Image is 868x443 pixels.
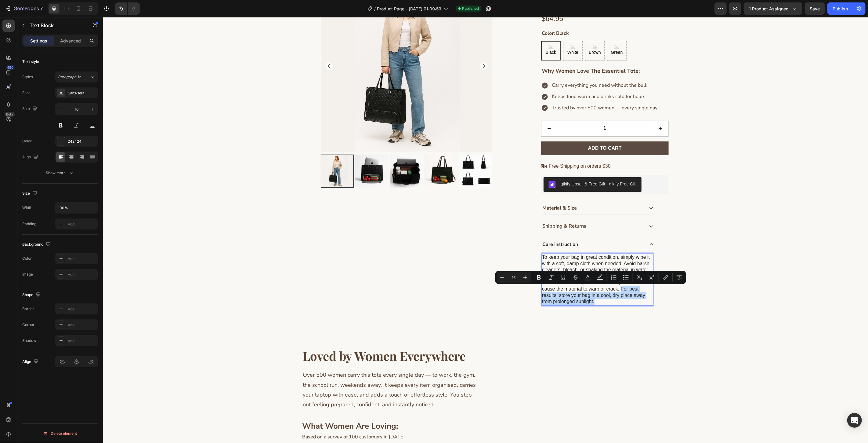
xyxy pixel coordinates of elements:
[441,160,539,175] button: qikify Upsell & Free Gift - qikify Free Gift
[22,429,98,438] button: Delete element
[6,65,15,70] div: 450
[439,236,551,288] div: Rich Text Editor. Editing area: main
[495,271,686,284] div: Editor contextual toolbar
[485,31,499,39] span: Brown
[60,38,81,44] p: Advanced
[68,338,96,344] div: Add...
[22,358,40,366] div: Align
[55,71,98,82] button: Paragraph 1*
[462,6,479,11] span: Published
[46,170,74,176] div: Show more
[5,112,15,117] div: Beta
[550,104,566,119] button: increment
[458,164,534,170] div: qikify Upsell & Free Gift - qikify Free Gift
[22,189,38,198] div: Size
[68,322,96,328] div: Add...
[454,104,550,119] input: quantity
[449,64,555,73] p: Carry everything you need without the bulk.
[68,306,96,312] div: Add...
[442,31,454,39] span: Black
[200,416,378,423] div: Based on a survey of 100 customers in [DATE]
[115,2,140,15] div: Undo/Redo
[68,272,96,277] div: Add...
[439,104,454,119] button: decrement
[810,6,820,11] span: Save
[43,430,77,437] div: Delete element
[847,413,862,428] div: Open Intercom Messenger
[58,74,81,80] span: Paragraph 1*
[438,11,467,21] legend: Color: Black
[439,206,483,212] p: Shipping & Returns
[56,202,98,213] input: Auto
[68,90,96,96] div: Sans-serif
[463,31,477,39] span: White
[68,139,96,144] div: 242424
[22,105,38,113] div: Size
[439,237,550,288] p: To keep your bag in great condition, simply wipe it with a soft, damp cloth when needed. Avoid ha...
[438,124,566,138] button: Add to cart
[22,306,34,312] div: Border
[749,5,789,12] span: 1 product assigned
[22,338,36,343] div: Shadow
[68,221,96,227] div: Add...
[200,353,378,393] p: Over 500 women carry this tote every single day — to work, the gym, the school run, weekends away...
[833,5,848,12] div: Publish
[22,291,42,299] div: Shape
[374,5,376,12] span: /
[22,167,98,178] button: Show more
[22,221,36,227] div: Padding
[200,331,363,347] strong: Loved by Women Everywhere
[30,38,47,44] p: Settings
[744,2,802,15] button: 1 product assigned
[2,2,45,15] button: 7
[22,153,39,161] div: Align
[827,2,853,15] button: Publish
[22,272,33,277] div: Image
[439,188,474,194] p: Material & Size
[68,256,96,262] div: Add...
[449,86,555,95] p: Trusted by over 500 women — every single day
[22,205,32,211] div: Width
[22,240,52,249] div: Background
[377,45,385,53] button: Carousel Next Arrow
[30,22,81,29] p: Text Block
[485,128,519,134] div: Add to cart
[22,90,30,96] div: Font
[200,403,378,415] h3: What Women Are Loving:
[22,322,34,328] div: Corner
[805,2,825,15] button: Save
[103,17,868,443] iframe: Design area
[22,59,39,64] div: Text style
[223,45,230,53] button: Carousel Back Arrow
[22,138,32,144] div: Color
[439,224,475,231] p: Care instruction
[507,31,521,39] span: Green
[22,256,32,261] div: Color
[436,330,558,391] video: Your browser does not support the video tag.
[446,145,511,153] span: Free Shipping on orders $30+
[377,5,441,12] span: Product Page - [DATE] 01:09:59
[40,5,43,12] p: 7
[439,50,537,57] strong: Why Women Love The Essential Tote:
[22,74,33,80] div: Styles
[449,75,555,84] p: Keeps food warm and drinks cold for hours.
